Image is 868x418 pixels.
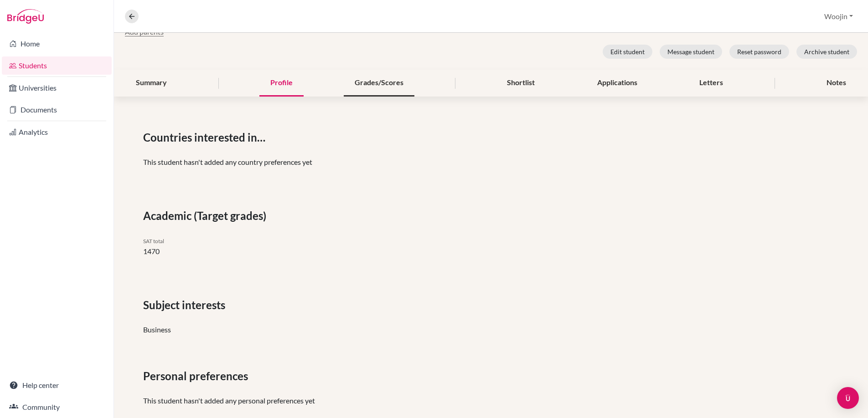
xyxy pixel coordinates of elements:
[837,387,859,409] div: Open Intercom Messenger
[586,70,648,97] div: Applications
[143,324,839,335] div: Business
[7,9,44,24] img: Bridge-U
[496,70,546,97] div: Shortlist
[143,246,484,257] li: 1470
[344,70,414,97] div: Grades/Scores
[143,157,839,168] p: This student hasn't added any country preferences yet
[660,45,722,59] button: Message student
[2,123,112,141] a: Analytics
[2,376,112,394] a: Help center
[143,297,229,313] span: Subject interests
[603,45,652,59] button: Edit student
[125,70,178,97] div: Summary
[2,79,112,97] a: Universities
[143,368,252,384] span: Personal preferences
[688,70,734,97] div: Letters
[143,129,269,146] span: Countries interested in…
[2,56,112,75] a: Students
[729,45,789,59] button: Reset password
[816,70,857,97] div: Notes
[143,208,270,224] span: Academic (Target grades)
[143,395,839,406] p: This student hasn't added any personal preferences yet
[796,45,857,59] button: Archive student
[820,8,857,25] button: Woojin
[2,35,112,53] a: Home
[2,398,112,416] a: Community
[2,101,112,119] a: Documents
[259,70,304,97] div: Profile
[143,238,164,245] span: SAT total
